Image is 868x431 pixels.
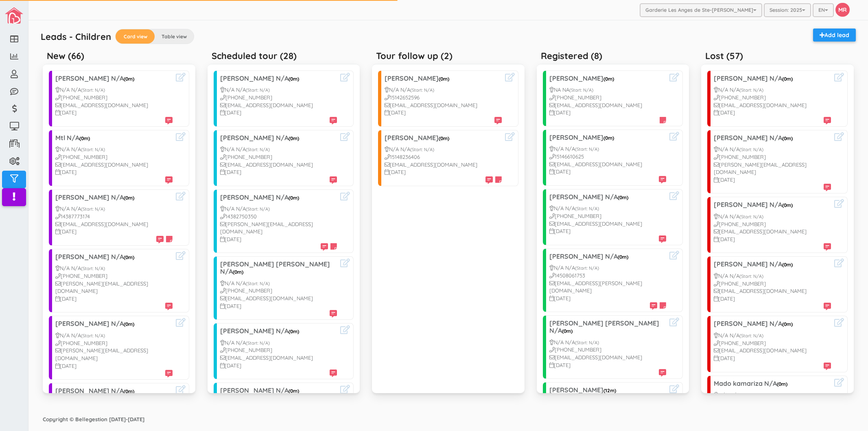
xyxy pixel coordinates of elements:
h3: [PERSON_NAME] N/A [220,75,337,82]
div: [DATE] [714,109,831,117]
div: [EMAIL_ADDRESS][DOMAIN_NAME] [714,347,831,354]
div: [DATE] [549,227,667,235]
div: [DATE] [714,235,831,243]
small: (Start: N/A) [81,333,105,339]
div: [DATE] [220,168,337,176]
h3: [PERSON_NAME] N/A [220,387,337,394]
div: N/A N/A [220,86,337,94]
div: N/A N/A [220,339,337,347]
small: (Start: N/A) [81,87,105,93]
img: image [5,7,23,24]
div: [PHONE_NUMBER] [714,153,831,161]
div: [EMAIL_ADDRESS][DOMAIN_NAME] [220,354,337,362]
span: (0m) [124,321,134,327]
div: N/A N/A [714,391,831,399]
div: N/A N/A [55,264,173,272]
div: [EMAIL_ADDRESS][DOMAIN_NAME] [549,161,667,168]
div: 15146610625 [549,153,667,161]
h5: Lost (57) [705,51,743,61]
div: [DATE] [549,168,667,176]
h3: [PERSON_NAME] N/A [714,261,831,268]
div: [PHONE_NUMBER] [714,220,831,228]
div: [PHONE_NUMBER] [549,212,667,220]
small: (Start: N/A) [739,333,763,339]
span: (0m) [782,76,793,82]
div: [PERSON_NAME][EMAIL_ADDRESS][DOMAIN_NAME] [714,161,831,176]
div: [EMAIL_ADDRESS][DOMAIN_NAME] [549,101,667,109]
div: [DATE] [55,109,173,117]
div: [EMAIL_ADDRESS][DOMAIN_NAME] [385,101,502,109]
small: (Start: N/A) [410,147,434,152]
span: (0m) [562,328,573,334]
small: (Start: N/A) [410,87,434,93]
small: (Start: N/A) [739,273,763,279]
h3: [PERSON_NAME] N/A [714,320,831,328]
h3: [PERSON_NAME] N/A [714,201,831,209]
span: (0m) [777,381,787,387]
span: (0m) [124,388,134,394]
small: (Start: N/A) [569,87,593,93]
div: [PHONE_NUMBER] [549,94,667,101]
div: N/A N/A [714,332,831,339]
div: [DATE] [385,168,502,176]
h3: Mtl N/A [55,134,173,142]
div: [DATE] [55,362,173,370]
div: N/A N/A [714,145,831,153]
div: NA NA [549,86,667,94]
div: [DATE] [549,361,667,369]
div: [PHONE_NUMBER] [55,94,173,101]
span: (0m) [603,135,614,141]
h3: [PERSON_NAME] N/A [55,253,173,261]
div: [DATE] [55,228,173,235]
div: N/A N/A [220,279,337,287]
div: [DATE] [220,109,337,117]
span: (0m) [289,135,299,141]
div: [PHONE_NUMBER] [55,272,173,280]
div: N/A N/A [55,86,173,94]
div: [PHONE_NUMBER] [220,94,337,101]
div: N/A N/A [220,205,337,213]
small: (Start: N/A) [246,206,270,212]
div: N/A N/A [549,205,667,212]
div: [DATE] [220,235,337,243]
div: N/A N/A [220,145,337,153]
span: (0m) [618,194,628,200]
span: (0m) [782,135,793,141]
h3: [PERSON_NAME] [385,134,502,142]
div: 14382750350 [220,213,337,220]
span: (12m) [603,387,616,394]
h5: Scheduled tour (28) [212,51,297,61]
div: [PHONE_NUMBER] [714,280,831,288]
small: (Start: N/A) [575,340,599,345]
div: [PHONE_NUMBER] [549,346,667,354]
div: [EMAIL_ADDRESS][DOMAIN_NAME] [549,220,667,228]
h3: [PERSON_NAME] N/A [549,194,667,201]
h3: [PERSON_NAME] [549,75,667,82]
div: N/A N/A [714,272,831,280]
div: [PHONE_NUMBER] [55,339,173,347]
h3: [PERSON_NAME] N/A [549,253,667,260]
a: Add lead [813,29,856,42]
h3: [PERSON_NAME] N/A [55,194,173,201]
div: [EMAIL_ADDRESS][DOMAIN_NAME] [714,287,831,295]
iframe: chat widget [834,398,860,423]
div: [DATE] [549,109,667,117]
small: (Start: N/A) [246,340,270,346]
span: (0m) [289,195,299,201]
div: N/A N/A [385,86,502,94]
div: [EMAIL_ADDRESS][DOMAIN_NAME] [220,161,337,169]
div: N/A N/A [714,86,831,94]
small: (Start: N/A) [81,206,105,212]
div: [DATE] [220,302,337,310]
span: (0m) [782,202,793,208]
div: 15148236406 [385,153,502,161]
div: [EMAIL_ADDRESS][DOMAIN_NAME] [55,220,173,228]
small: (Start: N/A) [739,87,763,93]
div: [EMAIL_ADDRESS][DOMAIN_NAME] [55,101,173,109]
span: (0m) [124,254,134,260]
div: [PHONE_NUMBER] [220,287,337,295]
span: (0m) [439,76,449,82]
div: [EMAIL_ADDRESS][DOMAIN_NAME] [714,228,831,235]
div: N/A N/A [55,205,173,213]
h3: [PERSON_NAME] N/A [55,75,173,82]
